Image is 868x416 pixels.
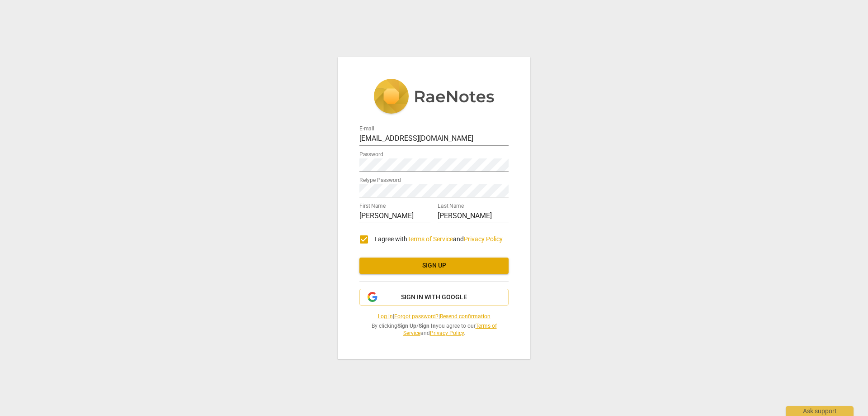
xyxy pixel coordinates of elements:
a: Privacy Policy [430,330,464,336]
span: Sign up [367,261,501,270]
a: Terms of Service [407,235,453,243]
img: 5ac2273c67554f335776073100b6d88f.svg [373,79,495,116]
span: Sign in with Google [401,293,467,302]
label: First Name [359,203,386,209]
a: Privacy Policy [464,235,503,243]
a: Terms of Service [403,323,497,337]
label: Retype Password [359,177,401,183]
button: Sign up [359,258,509,274]
div: Ask support [786,406,854,416]
a: Resend confirmation [440,313,491,320]
b: Sign In [419,323,436,329]
span: | | [359,313,509,320]
a: Forgot password? [394,313,439,320]
label: E-mail [359,126,374,131]
span: I agree with and [375,235,503,243]
button: Sign in with Google [359,289,509,306]
label: Password [359,152,383,157]
span: By clicking / you agree to our and . [359,322,509,337]
label: Last Name [438,203,464,209]
b: Sign Up [397,323,416,329]
a: Log in [378,313,393,320]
